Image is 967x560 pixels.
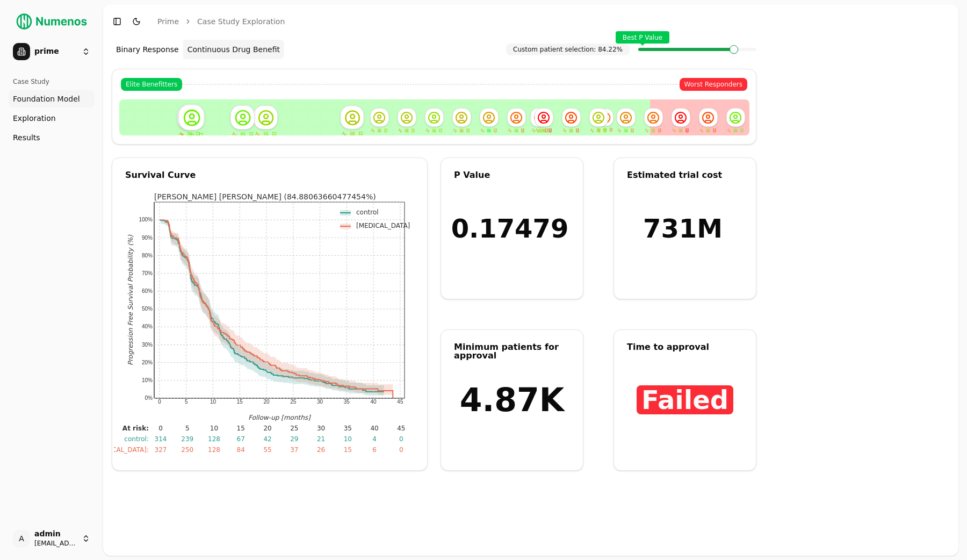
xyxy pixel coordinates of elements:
text: control: [124,435,149,443]
div: Survival Curve [125,171,414,180]
text: 5 [185,425,189,432]
text: 45 [397,399,403,405]
h1: 4.87K [460,384,565,416]
text: At risk: [122,425,148,432]
text: 25 [290,425,298,432]
text: 35 [343,399,350,405]
text: 42 [263,435,271,443]
text: 50% [141,306,152,312]
button: Binary Response [112,40,183,59]
a: Results [9,129,95,146]
span: Results [13,132,40,143]
text: 80% [141,253,152,259]
text: 6 [372,446,377,454]
text: 40% [141,324,152,329]
text: 29 [290,435,298,443]
text: 15 [236,399,243,405]
text: 128 [208,446,220,454]
span: Elite Benefitters [121,78,182,91]
nav: breadcrumb [157,16,285,27]
text: 60% [141,288,152,294]
text: 20 [263,425,271,432]
text: 70% [141,270,152,276]
span: Failed [637,385,733,414]
text: 0 [158,399,161,405]
div: Case Study [9,73,95,90]
text: 10 [210,399,216,405]
text: 15 [236,425,244,432]
span: Exploration [13,113,56,124]
text: [MEDICAL_DATA]: [92,446,148,454]
text: 67 [236,435,244,443]
text: 5 [184,399,187,405]
span: [EMAIL_ADDRESS] [34,539,77,548]
span: Foundation Model [13,94,80,104]
text: [PERSON_NAME] [PERSON_NAME] (84.88063660477454%) [154,192,376,201]
button: prime [9,39,95,64]
text: 84 [236,446,244,454]
span: prime [34,47,77,56]
img: Numenos [9,9,95,34]
text: Progression Free Survival Probability (%) [127,235,134,365]
text: [MEDICAL_DATA] [356,222,410,229]
span: A [13,530,30,547]
text: 100% [139,217,153,222]
text: 10 [343,435,351,443]
a: Foundation Model [9,90,95,107]
h1: 731M [643,216,723,241]
text: 37 [290,446,298,454]
text: 40 [370,399,377,405]
text: 35 [343,425,351,432]
text: 10 [210,425,218,432]
text: 25 [290,399,297,405]
a: prime [157,16,179,27]
text: 0 [158,425,163,432]
text: 0 [399,446,403,454]
text: 128 [208,435,220,443]
text: 90% [141,235,152,241]
text: 239 [181,435,193,443]
text: 21 [316,435,324,443]
text: 55 [263,446,271,454]
a: Exploration [9,110,95,127]
text: 30 [317,399,323,405]
text: 45 [397,425,405,432]
text: 40 [370,425,378,432]
text: 250 [181,446,193,454]
text: 314 [154,435,167,443]
text: 0% [145,395,153,401]
text: Follow-up [months] [248,414,311,421]
button: Continuous Drug Benefit [183,40,284,59]
h1: 0.17479 [451,216,569,241]
text: 15 [343,446,351,454]
text: 30% [141,342,152,348]
text: control [356,209,379,216]
span: Custom patient selection: 84.22% [506,44,630,55]
span: admin [34,529,77,539]
button: Aadmin[EMAIL_ADDRESS] [9,526,95,551]
text: 30 [316,425,324,432]
span: Best P Value [616,31,669,44]
text: 26 [316,446,324,454]
text: 327 [154,446,167,454]
text: 10% [141,377,152,383]
a: Case Study Exploration [197,16,285,27]
span: Worst Responders [680,78,747,91]
text: 0 [399,435,403,443]
text: 4 [372,435,377,443]
text: 20 [263,399,270,405]
text: 20% [141,360,152,365]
